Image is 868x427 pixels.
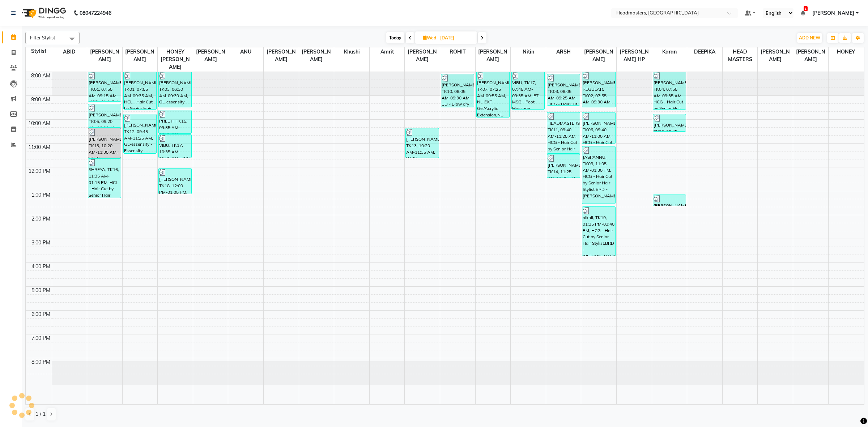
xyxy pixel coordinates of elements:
[30,72,52,80] div: 8:00 AM
[88,72,121,101] div: [PERSON_NAME], TK01, 07:55 AM-09:15 AM, HCG - Hair Cut by Senior Hair Stylist
[723,47,758,64] span: HEAD MASTERS
[30,191,52,199] div: 1:00 PM
[158,47,193,72] span: HONEY [PERSON_NAME]
[88,159,121,198] div: SHREYA, TK16, 11:35 AM-01:15 PM, HCL - Hair Cut by Senior Hair Stylist
[512,72,544,109] div: VIBU, TK17, 07:45 AM-09:35 AM, FT-MSG - Foot Massage (₹1000)
[617,47,652,64] span: [PERSON_NAME] HP
[87,47,122,64] span: [PERSON_NAME]
[386,32,404,43] span: Today
[438,33,474,43] input: 2025-09-03
[193,47,228,64] span: [PERSON_NAME]
[27,120,52,127] div: 10:00 AM
[334,47,369,56] span: Khushi
[30,263,52,270] div: 4:00 PM
[27,167,52,175] div: 12:00 PM
[476,47,511,64] span: [PERSON_NAME]
[27,144,52,151] div: 11:00 AM
[653,114,686,131] div: [PERSON_NAME], TK09, 09:45 AM-10:30 AM, HCG - Hair Cut by Senior Hair Stylist,BRD - [PERSON_NAME]...
[159,134,191,158] div: VIBU, TK17, 10:35 AM-11:35 AM, HCG - Hair Cut by Senior Hair Stylist
[812,9,854,17] span: [PERSON_NAME]
[35,410,46,418] span: 1 / 1
[52,47,87,56] span: ABID
[687,47,722,56] span: DEEPIKA
[30,311,52,318] div: 6:00 PM
[159,110,191,133] div: PREETI, TK15, 09:35 AM-10:35 AM, [MEDICAL_DATA] - Balayage,GL-essensity - Essensity Global (₹8000...
[370,47,405,56] span: Amrit
[26,47,52,55] div: Stylist
[582,112,615,144] div: [PERSON_NAME], TK06, 09:40 AM-11:00 AM, HCG - Hair Cut by Senior Hair Stylist
[30,358,52,366] div: 8:00 PM
[582,72,615,107] div: [PERSON_NAME] REGULAR, TK02, 07:55 AM-09:30 AM, BRD - [PERSON_NAME],WX-[PERSON_NAME]-RC - Waxing ...
[80,3,111,23] b: 08047224946
[804,6,808,11] span: 1
[582,146,615,204] div: JASPANNU, TK08, 11:05 AM-01:30 PM, HCG - Hair Cut by Senior Hair Stylist,BRD - [PERSON_NAME]
[299,47,334,64] span: [PERSON_NAME]
[547,154,580,178] div: [PERSON_NAME], TK14, 11:25 AM-12:25 PM, HCG - Hair Cut by Senior Hair Stylist
[124,114,156,153] div: [PERSON_NAME], TK12, 09:45 AM-11:25 AM, GL-essensity - Essensity Global,[MEDICAL_DATA] - Balayage...
[405,47,440,64] span: [PERSON_NAME]
[582,207,615,256] div: nikhil, TK19, 01:35 PM-03:40 PM, HCG - Hair Cut by Senior Hair Stylist,BRD - [PERSON_NAME] (₹400)
[421,35,438,40] span: Wed
[123,47,158,64] span: [PERSON_NAME]
[547,112,580,153] div: HEADMASTERS, TK11, 09:40 AM-11:25 AM, HCG - Hair Cut by Senior Hair Stylist,BRD - [PERSON_NAME] (...
[799,35,820,40] span: ADD NEW
[581,47,616,64] span: [PERSON_NAME]
[30,215,52,223] div: 2:00 PM
[228,47,263,56] span: ANU
[758,47,793,64] span: [PERSON_NAME]
[406,128,438,158] div: [PERSON_NAME], TK13, 10:20 AM-11:35 AM, RT-IG - [PERSON_NAME] Touchup(one inch only)
[441,74,474,107] div: [PERSON_NAME], TK10, 08:05 AM-09:30 AM, BD - Blow dry
[264,47,299,64] span: [PERSON_NAME]
[30,334,52,342] div: 7:00 PM
[88,128,121,158] div: [PERSON_NAME], TK13, 10:20 AM-11:35 AM, RT-IG - [PERSON_NAME] Touchup(one inch only)
[159,72,191,107] div: [PERSON_NAME], TK03, 06:30 AM-09:30 AM, GL-essensity - Essensity Global (₹8000),OPT - Plex Treatm...
[30,96,52,103] div: 9:00 AM
[440,47,475,56] span: ROHIT
[653,72,686,109] div: [PERSON_NAME], TK04, 07:55 AM-09:35 AM, HCG - Hair Cut by Senior Hair Stylist
[652,47,687,56] span: Karan
[546,47,581,56] span: ARSH
[653,195,686,206] div: [PERSON_NAME], TK18, 01:05 PM-01:35 PM, SSL - Shampoo
[88,104,121,127] div: [PERSON_NAME], TK05, 09:20 AM-10:20 AM, ST - Straight therapy (₹11000)
[829,47,864,56] span: HONEY
[30,287,52,294] div: 5:00 PM
[511,47,546,56] span: Nitin
[124,72,156,109] div: [PERSON_NAME], TK01, 07:55 AM-09:35 AM, HCL - Hair Cut by Senior Hair Stylist
[797,33,822,43] button: ADD NEW
[18,3,68,23] img: logo
[801,10,805,16] a: 1
[30,239,52,247] div: 3:00 PM
[793,47,828,64] span: [PERSON_NAME]
[477,72,509,117] div: [PERSON_NAME], TK07, 07:25 AM-09:55 AM, NL-EXT - Gel/Acrylic Extension,NL-PP - Power Polish (Shel...
[547,74,580,105] div: [PERSON_NAME], TK03, 08:05 AM-09:25 AM, HCG - Hair Cut by Senior Hair Stylist
[159,168,191,194] div: [PERSON_NAME], TK18, 12:00 PM-01:05 PM, BRD - [PERSON_NAME],HCG - Hair Cut by Senior Hair Stylist...
[30,35,55,40] span: Filter Stylist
